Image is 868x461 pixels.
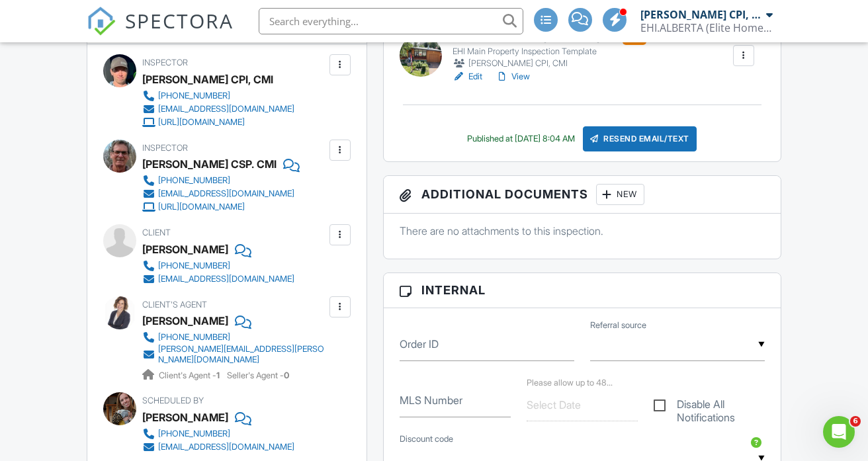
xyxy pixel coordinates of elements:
[400,393,462,407] label: MLS Number
[583,126,697,151] div: Resend Email/Text
[216,370,220,380] strong: 1
[142,103,294,116] a: [EMAIL_ADDRESS][DOMAIN_NAME]
[142,89,294,103] a: [PHONE_NUMBER]
[453,28,665,70] a: Your EHI Home Inspection Report EHI Main Property Inspection Template [PERSON_NAME] CPI, CMI
[142,143,188,153] span: Inspector
[823,416,855,448] iframe: Intercom live chat
[142,116,294,129] a: [URL][DOMAIN_NAME]
[142,187,294,200] a: [EMAIL_ADDRESS][DOMAIN_NAME]
[467,134,575,144] div: Published at [DATE] 8:04 AM
[142,69,273,89] div: [PERSON_NAME] CPI, CMI
[158,261,230,271] div: [PHONE_NUMBER]
[158,175,230,186] div: [PHONE_NUMBER]
[142,174,294,187] a: [PHONE_NUMBER]
[527,378,613,388] label: Please allow up to 48hrs for report delivery, delays from water tests, WETT inspection reports an...
[159,370,222,380] span: Client's Agent -
[142,440,294,454] a: [EMAIL_ADDRESS][DOMAIN_NAME]
[142,259,294,272] a: [PHONE_NUMBER]
[850,416,861,427] span: 6
[142,58,188,67] span: Inspector
[142,427,294,440] a: [PHONE_NUMBER]
[527,389,638,421] input: Select Date
[158,274,294,284] div: [EMAIL_ADDRESS][DOMAIN_NAME]
[158,332,230,343] div: [PHONE_NUMBER]
[400,433,453,445] label: Discount code
[87,7,116,36] img: The Best Home Inspection Software - Spectora
[125,7,234,34] span: SPECTORA
[158,104,294,114] div: [EMAIL_ADDRESS][DOMAIN_NAME]
[400,385,511,417] input: MLS Number
[142,311,228,331] a: [PERSON_NAME]
[384,273,781,308] h3: Internal
[142,344,325,365] a: [PERSON_NAME][EMAIL_ADDRESS][PERSON_NAME][DOMAIN_NAME]
[453,46,665,57] div: EHI Main Property Inspection Template
[158,202,245,212] div: [URL][DOMAIN_NAME]
[384,176,781,214] h3: Additional Documents
[142,272,294,286] a: [EMAIL_ADDRESS][DOMAIN_NAME]
[87,18,234,46] a: SPECTORA
[640,21,773,34] div: EHI.ALBERTA (Elite Home Inspections)
[142,200,294,214] a: [URL][DOMAIN_NAME]
[227,370,289,380] span: Seller's Agent -
[400,224,765,238] p: There are no attachments to this inspection.
[158,344,325,365] div: [PERSON_NAME][EMAIL_ADDRESS][PERSON_NAME][DOMAIN_NAME]
[142,396,204,405] span: Scheduled By
[400,337,439,351] label: Order ID
[453,57,665,70] div: [PERSON_NAME] CPI, CMI
[640,8,763,21] div: [PERSON_NAME] CPI, CMI
[158,117,245,128] div: [URL][DOMAIN_NAME]
[158,189,294,199] div: [EMAIL_ADDRESS][DOMAIN_NAME]
[284,370,289,380] strong: 0
[496,70,530,83] a: View
[259,8,523,34] input: Search everything...
[142,154,277,174] div: [PERSON_NAME] CSP. CMI
[158,91,230,101] div: [PHONE_NUMBER]
[142,228,171,237] span: Client
[142,300,207,310] span: Client's Agent
[158,442,294,452] div: [EMAIL_ADDRESS][DOMAIN_NAME]
[158,429,230,439] div: [PHONE_NUMBER]
[596,184,644,205] div: New
[453,70,482,83] a: Edit
[142,331,325,344] a: [PHONE_NUMBER]
[590,319,646,331] label: Referral source
[654,398,765,415] label: Disable All Notifications
[142,407,228,427] div: [PERSON_NAME]
[142,239,228,259] div: [PERSON_NAME]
